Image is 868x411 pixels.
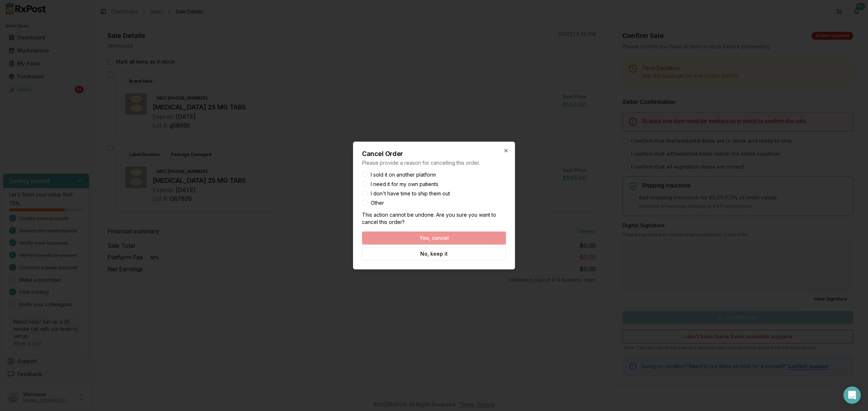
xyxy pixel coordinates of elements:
button: No, keep it [362,247,506,260]
label: Other [371,200,384,205]
p: Please provide a reason for cancelling this order. [362,159,506,166]
label: I need it for my own patients [371,182,438,187]
h2: Cancel Order [362,151,506,157]
p: This action cannot be undone. Are you sure you want to cancel this order? [362,211,506,226]
label: I don't have time to ship them out [371,191,450,196]
label: I sold it on another platform [371,172,436,177]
